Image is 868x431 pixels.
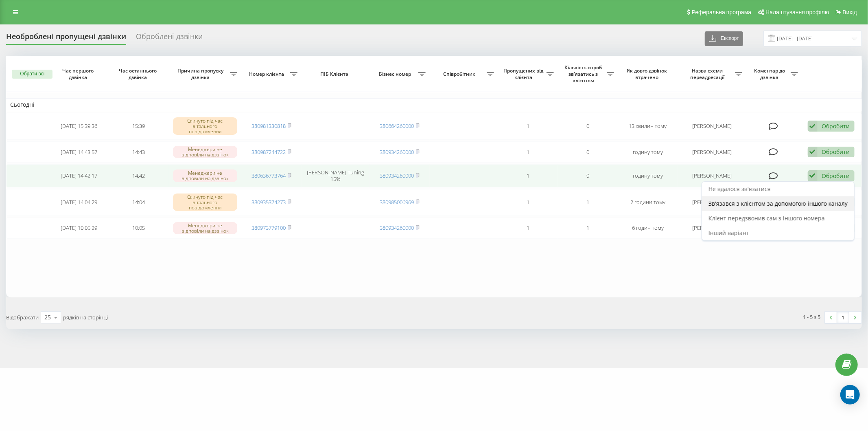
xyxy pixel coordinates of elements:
div: Обробити [822,122,850,130]
td: 0 [558,141,618,163]
a: 380987244722 [251,148,286,156]
div: Менеджери не відповіли на дзвінок [173,169,237,182]
div: Менеджери не відповіли на дзвінок [173,222,237,234]
div: 25 [44,313,51,321]
span: Реферальна програма [692,9,752,15]
a: 380934260000 [380,224,414,231]
td: Сьогодні [6,99,862,111]
td: [DATE] 15:39:36 [49,113,109,140]
div: Обробити [822,148,850,156]
span: ПІБ Клієнта [308,71,363,77]
a: 380636773764 [251,172,286,179]
div: Обробити [822,172,850,180]
td: 14:43 [109,141,168,163]
td: 1 [498,113,558,140]
td: 0 [558,164,618,187]
a: 380973779100 [251,224,286,231]
a: 380981330818 [251,122,286,130]
div: Оброблені дзвінки [136,32,203,45]
button: Обрати всі [12,70,52,79]
a: 380985006969 [380,198,414,206]
span: Пропущених від клієнта [502,68,547,80]
div: 1 - 5 з 5 [803,313,821,321]
td: 1 [558,218,618,239]
span: Номер клієнта [245,71,290,77]
td: [DATE] 14:04:29 [49,189,109,216]
td: [PERSON_NAME] [678,164,746,187]
td: годину тому [618,141,678,163]
a: 1 [837,312,849,323]
td: 14:04 [109,189,168,216]
span: Клієнт передзвонив сам з іншого номера [708,214,825,222]
a: 380664260000 [380,122,414,130]
td: [PERSON_NAME] [678,113,746,140]
td: 14:42 [109,164,168,187]
span: Зв'язався з клієнтом за допомогою іншого каналу [708,200,848,207]
td: 0 [558,113,618,140]
span: Інший варіант [708,229,749,237]
span: Вихід [843,9,857,15]
div: Менеджери не відповіли на дзвінок [173,146,237,158]
td: 1 [498,189,558,216]
td: 1 [498,164,558,187]
td: [PERSON_NAME] [678,218,746,239]
button: Експорт [705,31,743,46]
td: годину тому [618,164,678,187]
span: Коментар до дзвінка [750,68,791,80]
a: 380934260000 [380,148,414,156]
td: [PERSON_NAME] [678,141,746,163]
div: Необроблені пропущені дзвінки [6,32,126,45]
td: 1 [498,141,558,163]
td: 1 [498,218,558,239]
span: Назва схеми переадресації [682,68,735,80]
td: [DATE] 14:42:17 [49,164,109,187]
td: 6 годин тому [618,218,678,239]
td: [PERSON_NAME] [678,189,746,216]
span: Бізнес номер [374,71,418,77]
span: Налаштування профілю [765,9,829,15]
div: Скинуто під час вітального повідомлення [173,194,237,211]
span: Причина пропуску дзвінка [173,68,230,80]
span: Час останнього дзвінка [116,68,162,80]
span: Кількість спроб зв'язатись з клієнтом [562,64,606,84]
a: 380935374273 [251,198,286,206]
td: 2 години тому [618,189,678,216]
span: Час першого дзвінка [56,68,102,80]
span: Відображати [6,314,39,321]
a: 380934260000 [380,172,414,179]
span: рядків на сторінці [63,314,108,321]
td: [PERSON_NAME] Tuning 15% [302,164,370,187]
td: [DATE] 10:05:29 [49,218,109,239]
div: Open Intercom Messenger [840,385,860,405]
span: Як довго дзвінок втрачено [625,68,671,80]
td: 1 [558,189,618,216]
td: 15:39 [109,113,168,140]
span: Співробітник [434,71,487,77]
td: 10:05 [109,218,168,239]
td: [DATE] 14:43:57 [49,141,109,163]
span: Не вдалося зв'язатися [708,185,771,193]
div: Скинуто під час вітального повідомлення [173,117,237,135]
td: 13 хвилин тому [618,113,678,140]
